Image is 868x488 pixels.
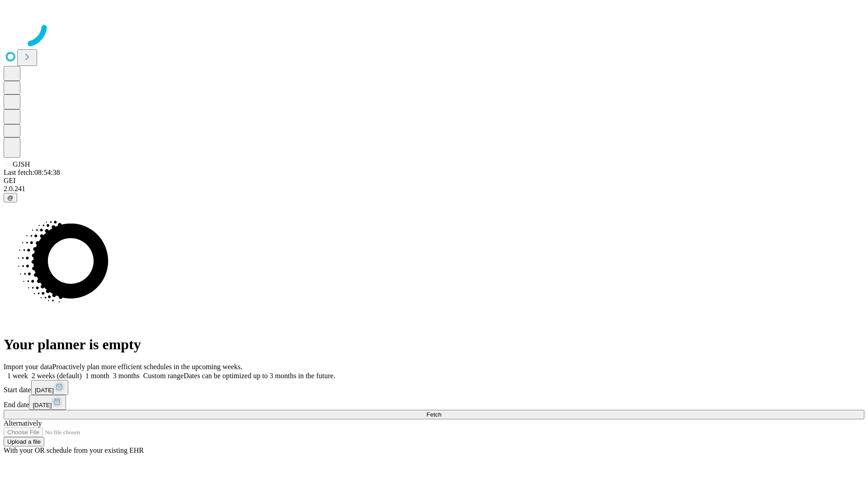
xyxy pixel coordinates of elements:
[31,380,68,395] button: [DATE]
[4,446,144,454] span: With your OR schedule from your existing EHR
[4,336,864,353] h1: Your planner is empty
[4,380,864,395] div: Start date
[4,419,42,427] span: Alternatively
[4,185,864,193] div: 2.0.241
[4,193,17,202] button: @
[4,410,864,419] button: Fetch
[426,411,441,418] span: Fetch
[33,402,52,408] span: [DATE]
[35,387,54,394] span: [DATE]
[29,395,66,410] button: [DATE]
[4,169,60,176] span: Last fetch: 08:54:38
[4,437,44,446] button: Upload a file
[85,372,109,380] span: 1 month
[13,160,30,168] span: GJSH
[4,363,52,371] span: Import your data
[7,372,28,380] span: 1 week
[143,372,184,380] span: Custom range
[7,194,14,201] span: @
[4,395,864,410] div: End date
[184,372,335,380] span: Dates can be optimized up to 3 months in the future.
[32,372,82,380] span: 2 weeks (default)
[4,177,864,185] div: GEI
[113,372,140,380] span: 3 months
[52,363,242,371] span: Proactively plan more efficient schedules in the upcoming weeks.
